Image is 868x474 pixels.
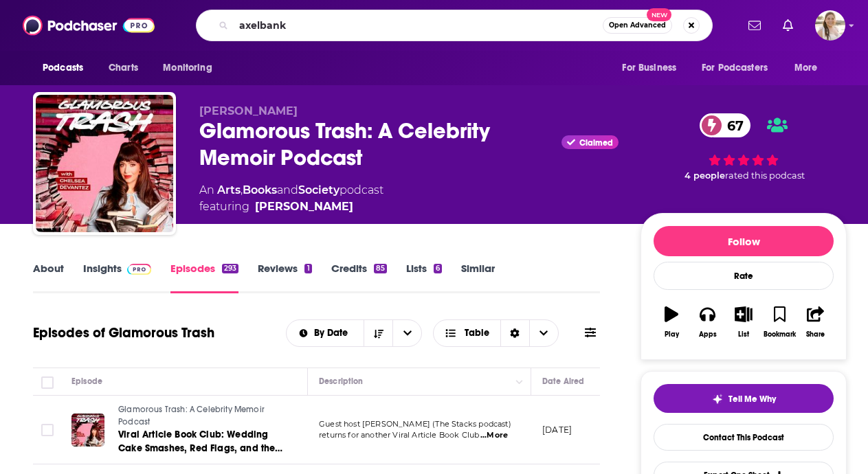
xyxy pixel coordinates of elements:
div: Search podcasts, credits, & more... [196,10,713,41]
div: Play [665,330,679,339]
button: Choose View [433,319,559,347]
div: 85 [374,264,387,273]
button: open menu [785,55,835,81]
img: User Profile [815,10,845,41]
button: Show profile menu [815,10,845,41]
div: Description [319,373,363,390]
span: [PERSON_NAME] [199,104,298,117]
button: open menu [693,55,788,81]
span: Claimed [579,139,613,146]
button: Open AdvancedNew [603,17,672,34]
img: tell me why sparkle [712,394,723,405]
button: tell me why sparkleTell Me Why [654,384,834,413]
div: Episode [71,373,102,390]
a: About [33,262,64,293]
div: 67 4 peoplerated this podcast [641,104,847,190]
button: open menu [287,328,364,338]
button: open menu [612,55,693,81]
a: Books [243,183,277,196]
p: [DATE] [542,424,572,436]
h1: Episodes of Glamorous Trash [33,324,214,341]
div: 1 [304,264,311,273]
span: Open Advanced [609,22,666,29]
a: Society [298,183,340,196]
span: ...More [480,430,508,441]
a: Credits85 [331,262,387,293]
span: Tell Me Why [728,394,776,405]
button: Follow [654,226,834,256]
span: Logged in as acquavie [815,10,845,41]
span: Podcasts [43,58,83,78]
input: Search podcasts, credits, & more... [234,14,603,36]
span: 67 [713,113,750,137]
div: Date Aired [542,373,584,390]
a: Arts [217,183,241,196]
span: Glamorous Trash: A Celebrity Memoir Podcast [118,405,265,427]
a: 67 [700,113,750,137]
span: 4 people [685,170,725,181]
button: Play [654,297,689,347]
a: Viral Article Book Club: Wedding Cake Smashes, Red Flags, and the Culture of Humiliation [118,428,283,455]
span: , [241,183,243,196]
a: Lists6 [406,262,442,293]
button: open menu [392,320,421,346]
a: Glamorous Trash: A Celebrity Memoir Podcast [118,404,283,428]
a: InsightsPodchaser Pro [83,262,151,293]
a: Contact This Podcast [654,424,834,451]
button: List [726,297,761,347]
a: Similar [461,262,495,293]
div: 293 [222,264,238,273]
span: Viral Article Book Club: Wedding Cake Smashes, Red Flags, and the Culture of Humiliation [118,429,282,468]
span: and [277,183,298,196]
span: Monitoring [163,58,212,78]
button: open menu [153,55,230,81]
div: List [738,330,749,339]
div: Sort Direction [500,320,529,346]
a: Chelsea Devantez [255,199,353,215]
a: Show notifications dropdown [777,14,799,37]
button: Apps [689,297,725,347]
div: Share [806,330,825,339]
img: Glamorous Trash: A Celebrity Memoir Podcast [36,95,173,232]
span: Toggle select row [41,424,54,436]
span: Table [465,328,489,338]
span: Charts [109,58,138,78]
button: Column Actions [511,374,528,390]
span: rated this podcast [725,170,805,181]
img: Podchaser Pro [127,264,151,275]
span: For Podcasters [702,58,768,78]
a: Reviews1 [258,262,311,293]
span: For Business [622,58,676,78]
button: Bookmark [761,297,797,347]
span: featuring [199,199,383,215]
a: Show notifications dropdown [743,14,766,37]
button: open menu [33,55,101,81]
div: Rate [654,262,834,290]
h2: Choose List sort [286,319,423,347]
span: Guest host [PERSON_NAME] (⁠The Stacks⁠ podcast) [319,419,511,429]
div: Bookmark [764,330,796,339]
span: New [647,8,671,21]
img: Podchaser - Follow, Share and Rate Podcasts [23,12,155,38]
span: By Date [314,328,353,338]
span: More [794,58,818,78]
div: 6 [434,264,442,273]
span: returns for another Viral Article Book Club [319,430,479,440]
button: Sort Direction [364,320,392,346]
div: Apps [699,330,717,339]
div: An podcast [199,182,383,215]
button: Share [798,297,834,347]
a: Episodes293 [170,262,238,293]
a: Charts [100,55,146,81]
